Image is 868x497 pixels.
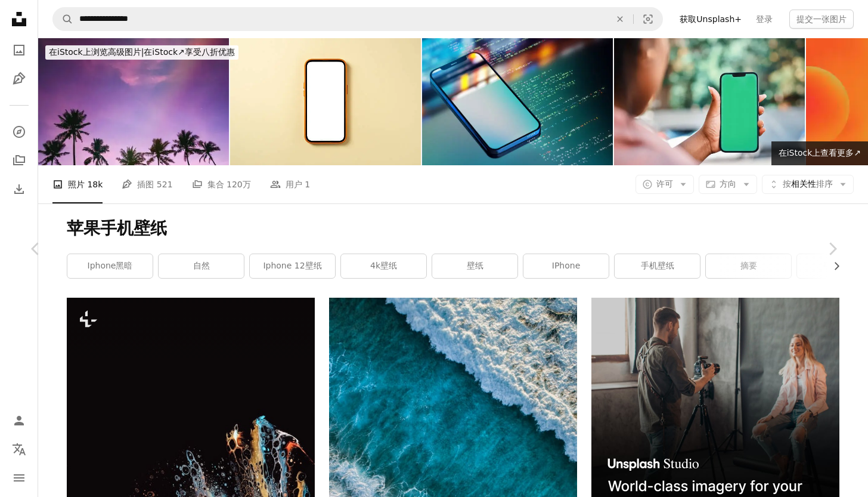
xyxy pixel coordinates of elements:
[789,10,854,29] button: 提交一张图片
[230,38,421,165] img: 黄色背景上空白屏幕的智能手机的俯视图
[159,254,244,278] a: 自然
[783,178,833,190] span: 相关性
[783,179,791,189] span: 按
[749,10,780,29] a: 登录
[7,120,31,144] a: 探索
[7,38,31,62] a: 照片
[615,254,700,278] a: 手机壁纸
[49,47,144,57] span: 在iStock上浏览高级图片 |
[305,178,310,191] span: 1
[7,437,31,461] button: 语言
[157,178,173,191] span: 521
[227,178,251,191] span: 120万
[122,165,172,203] a: 插图 521
[341,254,426,278] a: 4k壁纸
[607,8,633,30] button: 清除
[38,38,229,165] img: 紫色的天空
[762,175,854,194] button: 按相关性排序
[771,141,868,165] a: 在iStock上查看更多↗
[422,38,613,165] img: 数字背景上空白屏幕的现代智能手机，带有程序代码。CGI 3D渲染
[7,177,31,201] a: 下载历史记录
[52,7,663,31] form: 查找整个站点的视觉效果
[635,175,694,194] button: 许可
[38,38,246,67] a: 在iStock上浏览高级图片|在iStock↗享受八折优惠
[45,45,238,60] div: 在iStock ↗享受 八折优惠
[796,192,868,306] a: 下一个
[7,409,31,433] a: 登录/注册
[614,38,805,165] img: 黑人女商人在城市中使用智能手机，城市背景模糊
[432,254,517,278] a: 壁纸
[672,10,749,29] a: 获取Unsplash+
[706,254,791,278] a: 摘要
[67,254,153,278] a: Iphone黑暗
[699,175,757,194] button: 方向
[523,254,609,278] a: iPhone
[816,179,833,189] span: 排序
[656,179,673,189] span: 许可
[7,149,31,172] a: 集合
[720,179,736,189] span: 方向
[53,8,73,30] button: 搜索Unsplash
[634,8,662,30] button: 视觉搜索
[7,466,31,490] button: 菜单
[270,165,310,203] a: 用户 1
[779,148,861,158] span: 在iStock上查看更多 ↗
[7,67,31,91] a: 插图
[67,218,839,239] h1: 苹果手机壁纸
[250,254,335,278] a: Iphone 12壁纸
[192,165,251,203] a: 集合 120万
